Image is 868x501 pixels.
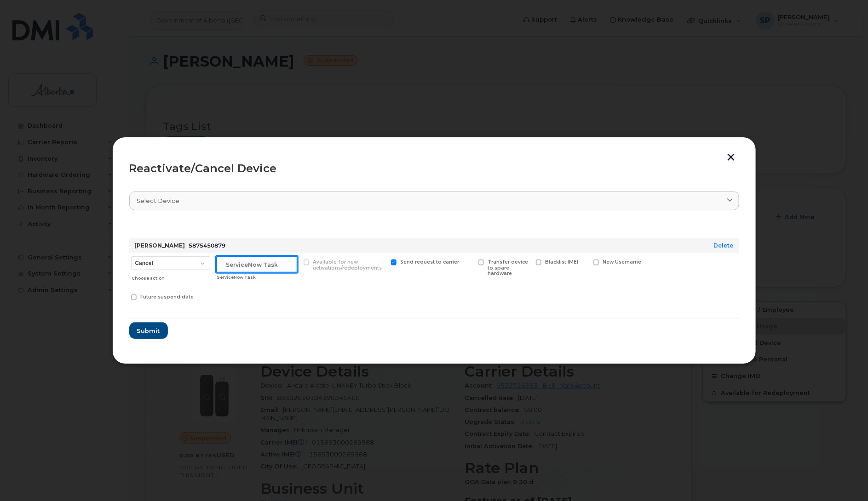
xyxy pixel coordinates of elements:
[603,259,641,265] span: New Username
[714,242,734,249] a: Delete
[467,259,472,264] input: Transfer device to spare hardware
[525,259,529,264] input: Blacklist IMEI
[216,256,298,273] input: ServiceNow Task
[129,163,739,174] div: Reactivate/Cancel Device
[380,259,385,264] input: Send request to carrier
[545,259,578,265] span: Blacklist IMEI
[135,242,185,249] strong: [PERSON_NAME]
[488,259,528,277] span: Transfer device to spare hardware
[189,242,226,249] span: 5875450879
[129,322,168,339] button: Submit
[400,259,459,265] span: Send request to carrier
[140,294,194,300] span: Future suspend date
[132,271,210,282] div: Choose action
[582,259,587,264] input: New Username
[129,191,739,210] a: Select device
[217,274,297,281] div: ServiceNow Task
[313,259,382,271] span: Available for new activations/redeployments
[137,197,180,205] span: Select device
[293,259,297,264] input: Available for new activations/redeployments
[137,326,160,335] span: Submit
